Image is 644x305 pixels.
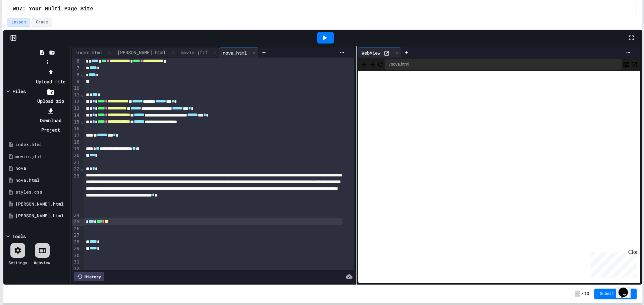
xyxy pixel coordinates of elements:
button: Console [623,60,630,68]
div: 6 [72,58,80,65]
li: Upload file [33,68,68,86]
iframe: chat widget [588,249,637,278]
div: Webview [34,259,50,265]
div: 24 [72,212,80,219]
div: 31 [72,259,80,265]
div: [PERSON_NAME].html [114,48,177,58]
span: WD7: Your Multi-Page Site [13,5,93,13]
div: 7 [72,65,80,72]
div: 20 [72,152,80,159]
div: 13 [72,105,80,112]
div: movie.jfif [177,49,211,56]
div: WebView [358,48,401,58]
div: [PERSON_NAME].html [114,49,169,56]
div: [PERSON_NAME].html [15,201,68,208]
div: 29 [72,245,80,252]
div: 21 [72,159,80,166]
div: 26 [72,226,80,232]
span: - [575,291,580,297]
div: 9 [72,78,80,85]
span: 10 [584,291,589,297]
span: Submit Answer [600,291,631,297]
div: WebView [358,49,384,56]
iframe: chat widget [616,278,637,298]
div: 12 [72,98,80,105]
div: 25 [72,219,80,225]
span: Fold line [80,72,84,77]
div: 14 [72,112,80,119]
div: 16 [72,126,80,132]
div: 30 [72,252,80,259]
span: Fold line [80,166,84,171]
div: nova.html [219,49,250,56]
div: 28 [72,239,80,245]
div: index.html [72,48,114,58]
div: movie.jfif [177,48,219,58]
iframe: Web Preview [358,71,640,283]
span: Fold line [80,92,84,97]
span: Forward [369,60,376,68]
button: Grade [32,18,52,27]
div: nova.html [15,177,68,184]
div: 27 [72,232,80,239]
div: 10 [72,85,80,92]
div: Settings [8,259,27,265]
div: Chat with us now!Close [3,3,46,43]
div: 22 [72,166,80,172]
div: 8 [72,72,80,78]
div: 23 [72,173,80,212]
span: Fold line [80,119,84,125]
li: Upload zip [33,87,68,106]
div: 18 [72,139,80,146]
div: 19 [72,146,80,152]
div: History [74,272,104,281]
span: Back [361,60,368,68]
button: Open in new tab [631,60,638,68]
div: styles.css [15,189,68,196]
button: Lesson [7,18,30,27]
button: Submit Answer [594,289,637,299]
div: Tools [12,233,26,240]
div: 15 [72,119,80,126]
div: index.html [72,49,106,56]
li: Download Project [33,106,68,135]
div: /nova.html [385,59,622,70]
div: index.html [15,141,68,148]
div: 17 [72,132,80,139]
div: 32 [72,265,80,272]
span: / [581,291,584,297]
div: movie.jfif [15,153,68,160]
div: 11 [72,92,80,98]
button: Refresh [377,60,384,68]
div: [PERSON_NAME].html [15,213,68,219]
div: nova [15,165,68,172]
div: nova.html [219,48,259,58]
div: Files [12,88,26,95]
